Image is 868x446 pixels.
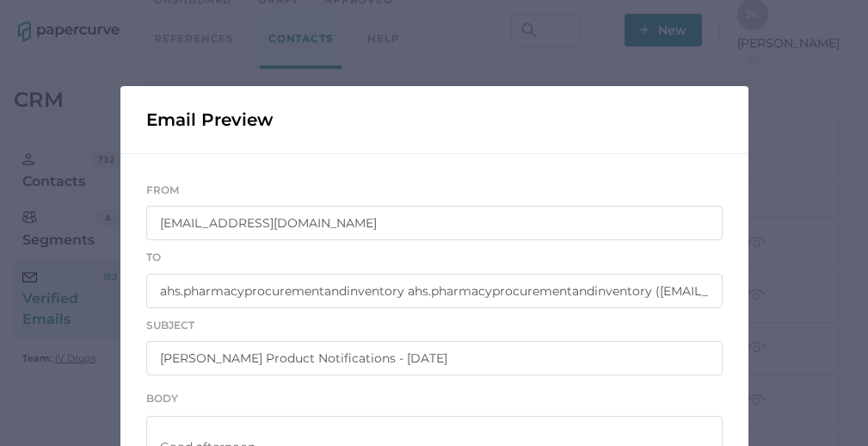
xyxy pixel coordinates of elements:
input: From [146,206,723,240]
input: To [146,274,723,308]
input: Subject [146,341,723,375]
div: Email Preview [120,86,748,153]
span: Body [146,392,178,405]
span: To [146,251,161,263]
span: Subject [146,319,194,331]
span: From [146,183,179,196]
